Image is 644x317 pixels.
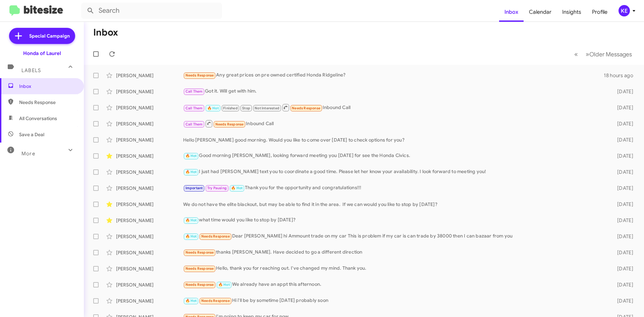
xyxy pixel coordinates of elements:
[183,201,606,208] div: We do not have the elite blackout, but may be able to find it in the area. If we can would you li...
[116,201,183,208] div: [PERSON_NAME]
[255,106,279,110] span: Not Interested
[183,103,606,112] div: Inbound Call
[606,120,639,127] div: [DATE]
[183,152,606,160] div: Good morning [PERSON_NAME], looking forward meeting you [DATE] for see the Honda Civics.
[183,88,606,95] div: Got it. Will get with him.
[606,249,639,256] div: [DATE]
[215,122,244,126] span: Needs Response
[29,33,70,39] span: Special Campaign
[9,28,75,44] a: Special Campaign
[606,298,639,304] div: [DATE]
[185,89,203,94] span: Call Them
[185,122,203,126] span: Call Them
[21,67,41,73] span: Labels
[185,154,197,158] span: 🔥 Hot
[183,216,606,224] div: what time would you like to stop by [DATE]?
[231,186,243,190] span: 🔥 Hot
[116,88,183,95] div: [PERSON_NAME]
[116,153,183,159] div: [PERSON_NAME]
[218,282,230,287] span: 🔥 Hot
[207,106,219,110] span: 🔥 Hot
[185,106,203,110] span: Call Them
[183,184,606,192] div: Thank you for the opportunity and congratulations!!!
[183,71,604,79] div: Any great prices on pre owned certified Honda Ridgeline?
[116,298,183,304] div: [PERSON_NAME]
[183,168,606,176] div: I just had [PERSON_NAME] text you to coordinate a good time. Please let her know your availabilit...
[619,5,630,16] div: KE
[19,131,44,138] span: Save a Deal
[201,299,230,303] span: Needs Response
[557,2,587,22] a: Insights
[606,104,639,111] div: [DATE]
[223,106,238,110] span: Finished
[116,233,183,240] div: [PERSON_NAME]
[81,3,222,19] input: Search
[185,282,214,287] span: Needs Response
[586,50,589,58] span: »
[207,186,227,190] span: Try Pausing
[116,169,183,175] div: [PERSON_NAME]
[606,137,639,143] div: [DATE]
[185,299,197,303] span: 🔥 Hot
[185,73,214,77] span: Needs Response
[185,266,214,271] span: Needs Response
[116,185,183,192] div: [PERSON_NAME]
[613,5,637,16] button: KE
[606,265,639,272] div: [DATE]
[571,47,636,61] nav: Page navigation example
[93,27,118,38] h1: Inbox
[582,47,636,61] button: Next
[570,47,582,61] button: Previous
[604,72,639,79] div: 18 hours ago
[574,50,578,58] span: «
[116,265,183,272] div: [PERSON_NAME]
[116,281,183,288] div: [PERSON_NAME]
[499,2,524,22] a: Inbox
[183,137,606,143] div: Hello [PERSON_NAME] good morning. Would you like to come over [DATE] to check options for you?
[183,265,606,272] div: Hello, thank you for reaching out. I've changed my mind. Thank you.
[116,72,183,79] div: [PERSON_NAME]
[606,281,639,288] div: [DATE]
[183,232,606,240] div: Dear [PERSON_NAME] hi Ammount trade on my car This is problem if my car is can trade by 38000 the...
[116,249,183,256] div: [PERSON_NAME]
[185,186,203,190] span: Important
[201,234,230,239] span: Needs Response
[185,250,214,255] span: Needs Response
[116,217,183,224] div: [PERSON_NAME]
[292,106,320,110] span: Needs Response
[606,233,639,240] div: [DATE]
[185,170,197,174] span: 🔥 Hot
[185,218,197,222] span: 🔥 Hot
[183,249,606,256] div: thanks [PERSON_NAME]. Have decided to go a different direction
[23,50,61,57] div: Honda of Laurel
[19,115,57,122] span: All Conversations
[589,51,632,58] span: Older Messages
[116,120,183,127] div: [PERSON_NAME]
[21,151,35,157] span: More
[19,83,76,90] span: Inbox
[606,169,639,175] div: [DATE]
[116,137,183,143] div: [PERSON_NAME]
[185,234,197,239] span: 🔥 Hot
[242,106,250,110] span: Stop
[183,281,606,288] div: We already have an appt this afternoon.
[587,2,613,22] a: Profile
[524,2,557,22] a: Calendar
[606,88,639,95] div: [DATE]
[606,153,639,159] div: [DATE]
[606,185,639,192] div: [DATE]
[116,104,183,111] div: [PERSON_NAME]
[183,119,606,128] div: Inbound Call
[606,217,639,224] div: [DATE]
[183,297,606,305] div: Hi i'll be by sometime [DATE] probably soon
[19,99,76,106] span: Needs Response
[606,201,639,208] div: [DATE]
